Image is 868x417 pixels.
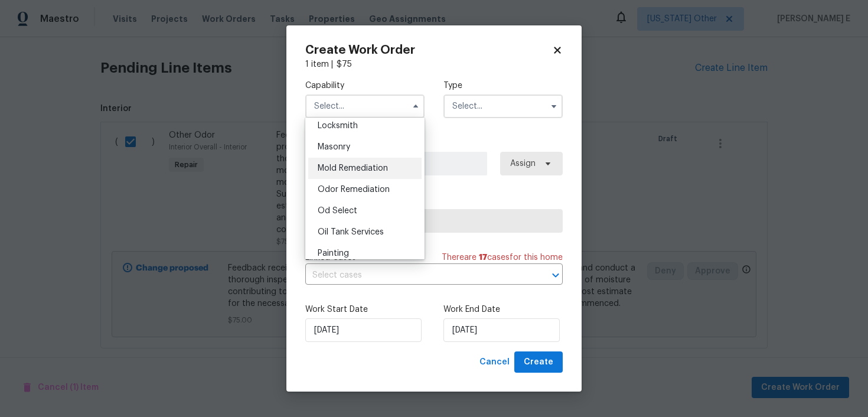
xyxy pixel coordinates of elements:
label: Work Start Date [305,304,425,315]
label: Work End Date [443,304,563,315]
span: Assign [510,158,536,170]
span: Masonry [318,143,350,151]
h2: Create Work Order [305,44,552,56]
span: 17 [479,253,487,262]
span: Select trade partner [315,215,553,227]
label: Work Order Manager [305,137,563,149]
span: Od Select [318,207,357,215]
label: Trade Partner [305,194,563,206]
button: Create [514,351,563,373]
label: Type [443,80,563,92]
span: $ 75 [337,60,352,69]
span: Mold Remediation [318,164,388,172]
span: Oil Tank Services [318,228,384,236]
span: Create [524,355,553,370]
div: 1 item | [305,58,563,70]
label: Capability [305,80,425,92]
input: Select... [443,95,563,118]
span: Locksmith [318,122,358,130]
button: Cancel [475,351,514,373]
span: Odor Remediation [318,185,390,194]
span: Cancel [479,355,510,370]
input: M/D/YYYY [443,318,560,342]
button: Show options [547,99,561,113]
input: M/D/YYYY [305,318,422,342]
input: Select... [305,95,425,118]
button: Open [547,267,564,284]
span: Painting [318,249,349,258]
input: Select cases [305,266,530,285]
span: There are case s for this home [442,252,563,263]
button: Hide options [409,99,423,113]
